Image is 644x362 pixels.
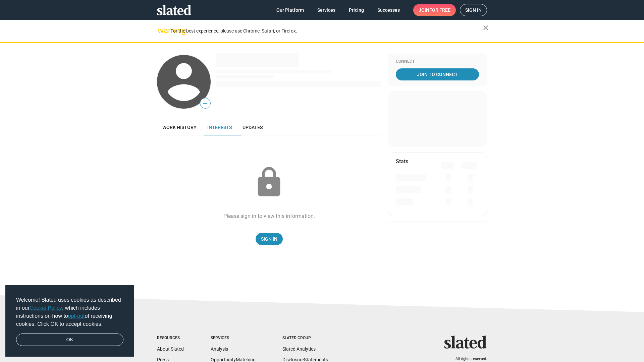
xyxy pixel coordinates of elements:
mat-icon: warning [158,26,166,35]
div: Slated Group [282,336,328,341]
div: cookieconsent [5,285,134,357]
span: Join To Connect [397,68,478,80]
mat-icon: close [482,24,490,32]
span: Work history [162,125,197,130]
div: Please sign in to view this information. [223,213,315,220]
a: Services [312,4,341,16]
a: Cookie Policy [30,305,62,311]
a: Sign in [460,4,487,16]
span: Pricing [349,4,364,16]
span: Interests [207,125,232,130]
div: For the best experience, please use Chrome, Safari, or Firefox. [170,26,483,36]
a: dismiss cookie message [16,334,123,346]
div: Connect [396,59,479,64]
mat-icon: lock [252,166,286,199]
mat-card-title: Stats [396,158,408,165]
span: Sign In [261,233,277,245]
a: Our Platform [271,4,309,16]
span: Successes [377,4,400,16]
span: Services [317,4,335,16]
a: About Slated [157,346,184,352]
a: Interests [202,119,237,135]
a: Sign In [256,233,283,245]
a: Slated Analytics [282,346,316,352]
a: Work history [157,119,202,135]
a: Successes [372,4,405,16]
span: Our Platform [276,4,304,16]
a: Joinfor free [413,4,456,16]
span: Updates [243,125,263,130]
a: Updates [237,119,268,135]
span: Welcome! Slated uses cookies as described in our , which includes instructions on how to of recei... [16,296,123,328]
a: Pricing [343,4,369,16]
div: Resources [157,336,184,341]
div: Services [211,336,256,341]
span: for free [429,4,450,16]
a: Join To Connect [396,68,479,80]
span: — [200,99,210,108]
a: Analysis [211,346,228,352]
a: opt-out [68,313,85,319]
span: Sign in [465,4,482,16]
span: Join [419,4,450,16]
